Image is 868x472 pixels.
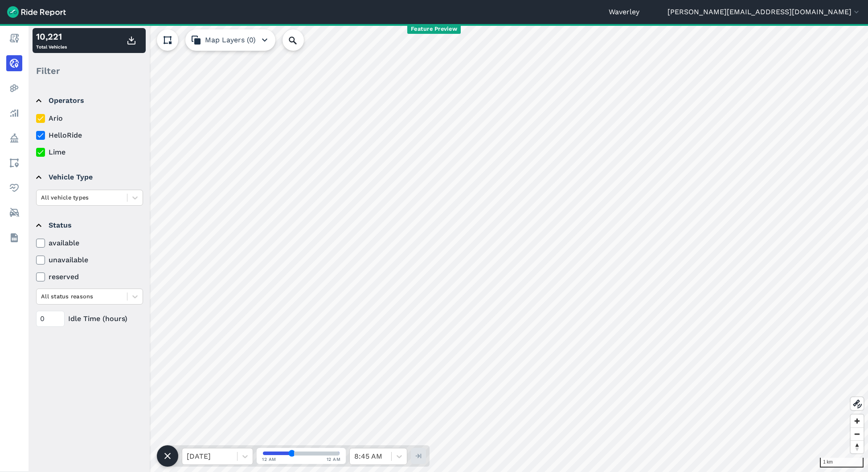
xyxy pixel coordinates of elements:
[36,113,143,124] label: Ario
[7,6,66,18] img: Ride Report
[851,415,864,427] button: Zoom in
[283,29,318,51] input: Search Location or Vehicles
[29,24,868,472] canvas: Map
[185,29,275,51] button: Map Layers (0)
[820,458,864,468] div: 1 km
[6,180,22,196] a: Health
[6,55,22,71] a: Realtime
[262,456,276,463] span: 12 AM
[36,130,143,141] label: HelloRide
[36,213,142,238] summary: Status
[36,255,143,265] label: unavailable
[667,7,861,17] button: [PERSON_NAME][EMAIL_ADDRESS][DOMAIN_NAME]
[6,105,22,121] a: Analyze
[407,24,461,34] span: Feature Preview
[33,57,146,85] div: Filter
[36,88,142,113] summary: Operators
[609,7,639,17] a: Waverley
[851,427,864,440] button: Zoom out
[36,30,67,43] div: 10,221
[6,80,22,96] a: Heatmaps
[6,230,22,246] a: Datasets
[36,272,143,282] label: reserved
[6,30,22,46] a: Report
[36,238,143,248] label: available
[327,456,341,463] span: 12 AM
[6,155,22,171] a: Areas
[6,130,22,146] a: Policy
[36,30,67,51] div: Total Vehicles
[36,147,143,158] label: Lime
[36,311,143,327] div: Idle Time (hours)
[36,165,142,190] summary: Vehicle Type
[851,440,864,453] button: Reset bearing to north
[6,205,22,221] a: ModeShift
